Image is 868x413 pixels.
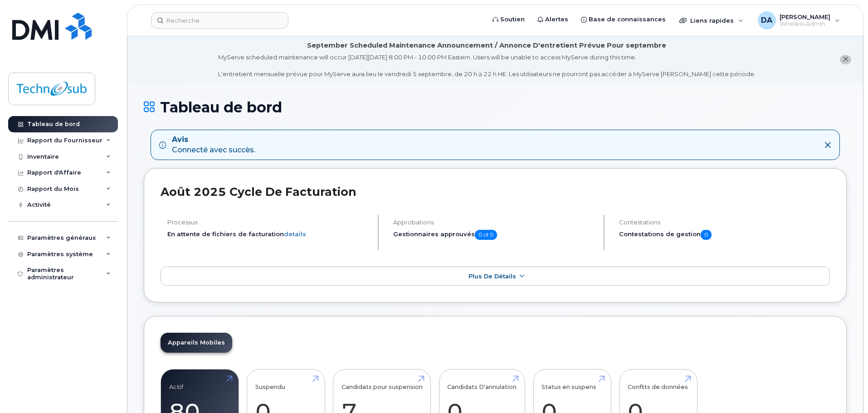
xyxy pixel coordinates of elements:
h4: Contestations [619,219,830,226]
li: En attente de fichiers de facturation [167,230,370,238]
a: details [284,230,306,238]
div: September Scheduled Maintenance Announcement / Annonce D'entretient Prévue Pour septembre [307,41,666,50]
h5: Contestations de gestion [619,230,830,240]
a: Appareils Mobiles [161,333,232,353]
span: Plus de détails [468,273,516,280]
h4: Processus [167,219,370,226]
strong: Avis [172,135,255,145]
h1: Tableau de bord [144,99,847,115]
span: 0 [701,230,712,240]
h2: août 2025 Cycle de facturation [161,185,830,199]
div: Connecté avec succès. [172,135,255,155]
button: close notification [840,55,851,64]
h4: Approbations [393,219,596,226]
div: MyServe scheduled maintenance will occur [DATE][DATE] 8:00 PM - 10:00 PM Eastern. Users will be u... [218,53,756,78]
span: 0 of 0 [475,230,497,240]
h5: Gestionnaires approuvés [393,230,596,240]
